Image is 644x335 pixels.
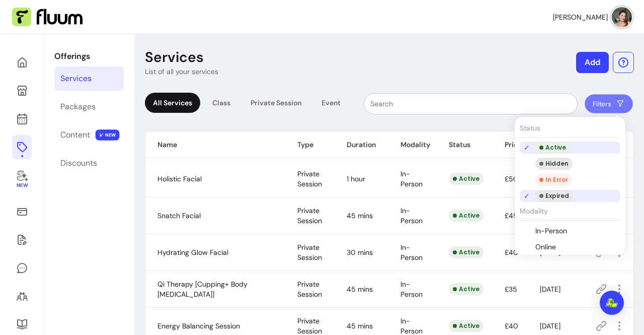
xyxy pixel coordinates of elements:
span: In-Person [400,206,423,225]
div: Event [313,93,349,113]
th: Duration [335,131,388,158]
span: 1 hour [347,174,365,183]
div: Active [449,320,484,332]
span: Qi Therapy [Cupping+ Body [MEDICAL_DATA]] [157,280,248,299]
th: Status [437,131,493,158]
p: Offerings [54,50,124,62]
span: 45 mins [347,211,373,220]
span: Energy Balancing Session [157,321,240,330]
span: Holistic Facial [157,174,202,183]
input: Search [370,99,571,109]
span: NEW [96,129,120,141]
div: Services [60,73,92,85]
li: Online [520,241,620,253]
a: Waivers [12,228,32,252]
th: Name [145,131,285,158]
a: Offerings [12,135,32,159]
span: £40 [505,321,518,330]
span: [DATE] [540,285,560,294]
span: New [16,182,27,189]
p: Status [520,119,620,138]
a: Services [54,66,124,91]
button: Filters [585,94,633,114]
span: In-Person [400,243,423,262]
div: Private Session [243,93,309,113]
span: In-Person [400,280,423,299]
a: Calendar [12,107,32,131]
div: Class [204,93,238,113]
div: Active [535,142,570,154]
a: Content [54,123,124,147]
a: Packages [54,95,124,119]
a: Clients [12,284,32,308]
div: Active [449,173,484,185]
img: avatar [612,7,632,27]
span: [DATE] [540,321,560,330]
div: In Error [535,174,572,186]
p: Services [145,48,204,66]
a: Home [12,50,32,75]
a: Sales [12,199,32,224]
span: £45 [505,211,518,220]
span: Private Session [297,243,322,262]
a: My Messages [12,256,32,280]
li: In-Person [520,225,620,237]
span: Private Session [297,169,322,188]
img: Fluum Logo [12,8,83,27]
div: Active [449,283,484,295]
div: All Services [145,93,200,113]
p: Modality [520,202,620,221]
span: [PERSON_NAME] [553,12,608,22]
span: Private Session [297,280,322,299]
div: Open Intercom Messenger [600,291,624,315]
span: £35 [505,285,517,294]
span: Hydrating Glow Facial [157,248,228,257]
span: In-Person [400,169,423,188]
span: Snatch Facial [157,211,201,220]
span: 45 mins [347,285,373,294]
div: Hidden [535,158,573,170]
th: Price [493,131,528,158]
span: Private Session [297,206,322,225]
a: My Page [12,79,32,103]
div: Active [449,246,484,258]
div: Expired [535,190,573,202]
div: Content [60,129,90,141]
div: Packages [60,101,96,113]
span: 30 mins [347,248,373,257]
a: My Co-Founder [12,163,32,195]
p: List of all your services [145,66,218,77]
a: Discounts [54,151,124,175]
span: £50 [505,174,518,183]
div: Discounts [60,157,97,169]
span: £40 [505,248,518,257]
button: Add [576,52,609,73]
th: Type [285,131,335,158]
th: Modality [388,131,437,158]
span: 45 mins [347,321,373,330]
div: Active [449,210,484,222]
